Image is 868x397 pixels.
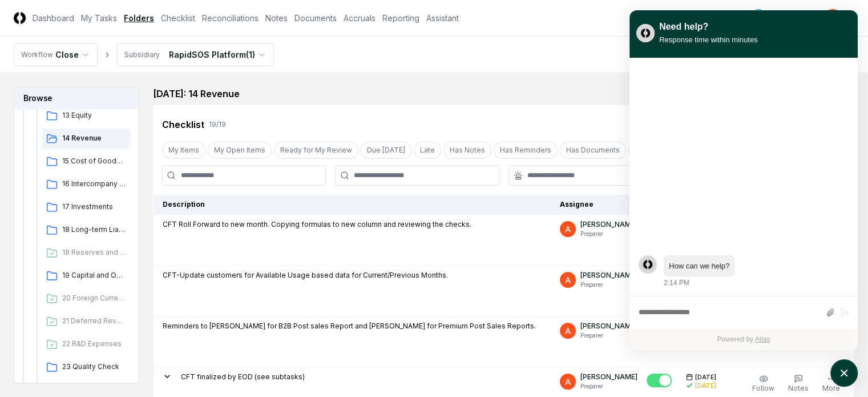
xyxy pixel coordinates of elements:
span: 18 Long-term Liabilities [62,224,126,235]
a: Dashboard [33,12,74,24]
a: Reconciliations [202,12,259,24]
div: atlas-window [629,10,858,350]
a: Notes [265,12,288,24]
a: Reporting [382,12,419,24]
div: Response time within minutes [659,34,758,46]
p: CFT finalized by EOD (see subtasks) [181,372,305,382]
a: Atlas [755,335,770,343]
span: 21 Deferred Revenue [62,316,126,326]
img: ACg8ocK3mdmu6YYpaRl40uhUUGu9oxSxFSb1vbjsnEih2JuwAH1PGA=s96-c [560,374,576,390]
img: ACg8ocK3mdmu6YYpaRl40uhUUGu9oxSxFSb1vbjsnEih2JuwAH1PGA=s96-c [823,9,842,27]
button: My Items [162,142,205,159]
p: [PERSON_NAME] [580,321,637,331]
span: 15 Cost of Goods Sold (COGS) [62,156,126,166]
nav: breadcrumb [14,43,274,66]
img: ACg8ocK3mdmu6YYpaRl40uhUUGu9oxSxFSb1vbjsnEih2JuwAH1PGA=s96-c [560,272,576,288]
button: Attach files by clicking or dropping files here [826,308,834,318]
a: 18 Reserves and Provisions [42,243,131,263]
a: 13 Equity [42,106,131,126]
span: 18 Reserves and Provisions [62,247,126,258]
img: yblje5SQxOoZuw2TcITt_icon.png [636,24,655,42]
div: atlas-message-author-avatar [639,255,657,274]
a: 19 Capital and Operating Leases [42,266,131,286]
a: 22 R&D Expenses [42,334,131,355]
button: My Open Items [208,142,272,159]
button: Late [414,142,441,159]
a: Assistant [426,12,459,24]
p: [PERSON_NAME] [580,270,637,280]
a: Checklist [161,12,195,24]
div: atlas-message-text [669,260,729,272]
h2: [DATE]: 14 Revenue [153,87,240,101]
th: Assignee [555,195,642,215]
button: atlas-launcher [830,359,858,387]
button: Notes [786,372,811,396]
button: Follow [750,372,777,396]
div: atlas-composer [639,302,849,323]
span: 19 Capital and Operating Leases [62,270,126,280]
h3: Browse [14,87,139,109]
p: Preparer [580,382,637,391]
span: Notes [788,384,809,392]
button: Has Documents [560,142,626,159]
div: Powered by [629,329,858,350]
p: Reminders to [PERSON_NAME] for B2B Post sales Report and [PERSON_NAME] for Premium Post Sales Rep... [163,321,536,331]
button: Due Today [361,142,411,159]
div: Workflow [21,50,53,60]
button: More [820,372,842,396]
p: CFT-Update customers for Available Usage based data for Current/Previous Months. [163,270,448,280]
p: Preparer [580,230,637,238]
img: ACg8ocK3mdmu6YYpaRl40uhUUGu9oxSxFSb1vbjsnEih2JuwAH1PGA=s96-c [560,323,576,339]
span: [DATE] [695,373,716,382]
div: Subsidiary [124,50,160,60]
p: [PERSON_NAME] [580,372,637,382]
div: Checklist [162,118,204,131]
button: Has Notes [443,142,491,159]
div: atlas-ticket [629,58,858,350]
a: 21 Deferred Revenue [42,311,131,332]
a: 20 Foreign Currency Transactions [42,288,131,309]
span: Follow [752,384,774,392]
p: [PERSON_NAME] [580,219,637,230]
span: 22 R&D Expenses [62,339,126,349]
p: Preparer [580,331,637,340]
span: 20 Foreign Currency Transactions [62,293,126,303]
div: Thursday, August 14, 2:14 PM [664,255,849,288]
span: 17 Investments [62,202,126,212]
div: atlas-message-bubble [664,255,734,277]
p: CFT Roll Forward to new month. Copying formulas to new column and reviewing the checks. [163,219,471,230]
div: 19 / 19 [209,119,226,130]
button: Has Reminders [494,142,558,159]
a: Accruals [344,12,376,24]
img: Logo [14,12,26,24]
a: Documents [294,12,337,24]
button: Blocked [628,142,669,159]
button: Ready for My Review [274,142,358,159]
span: 23 Quality Check [62,362,126,372]
a: 18 Long-term Liabilities [42,220,131,240]
img: ACg8ocK3mdmu6YYpaRl40uhUUGu9oxSxFSb1vbjsnEih2JuwAH1PGA=s96-c [560,221,576,237]
span: 14 Revenue [62,133,126,143]
a: 15 Cost of Goods Sold (COGS) [42,151,131,172]
th: Description [154,195,556,215]
button: Mark complete [647,374,672,387]
div: [DATE] [695,382,716,390]
div: 2:14 PM [664,278,689,288]
a: 17 Investments [42,197,131,218]
a: My Tasks [81,12,117,24]
img: RapidSOS logo [692,9,768,27]
a: Folders [124,12,154,24]
a: 23 Quality Check [42,357,131,378]
div: atlas-message [639,255,849,288]
p: Preparer [580,280,637,289]
div: Need help? [659,20,758,34]
span: 13 Equity [62,110,126,121]
a: 14 Revenue [42,129,131,149]
span: 16 Intercompany Transactions [62,179,126,189]
a: 16 Intercompany Transactions [42,174,131,195]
